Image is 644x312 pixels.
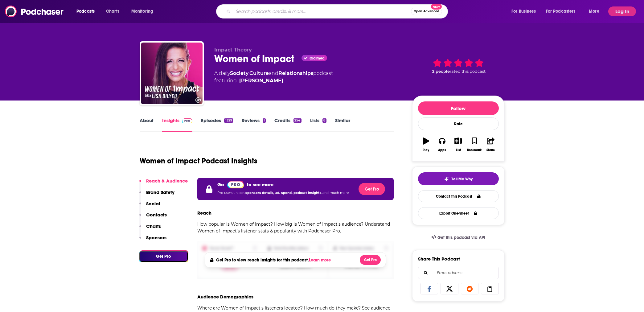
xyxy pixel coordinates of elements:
[222,4,454,18] div: Search podcasts, credits, & more...
[227,180,244,188] a: Pro website
[5,6,64,17] img: Podchaser - Follow, Share and Rate Podcasts
[242,117,266,132] a: Reviews1
[507,6,544,16] button: open menu
[141,43,203,104] img: Women of Impact
[418,267,499,279] div: Search followers
[139,251,188,262] button: Get Pro
[140,156,257,166] h1: Women of Impact Podcast Insights
[214,77,333,84] span: featuring
[245,191,322,195] span: sponsors details, ad. spend, podcast insights
[197,210,211,216] h3: Reach
[423,267,494,279] input: Email address...
[139,201,160,212] button: Social
[310,57,325,60] span: Claimed
[249,70,269,76] a: Culture
[102,6,123,16] a: Charts
[322,118,326,123] div: 8
[418,172,499,185] button: tell me why sparkleTell Me Why
[359,183,385,195] button: Get Pro
[146,178,188,184] p: Reach & Audience
[360,255,381,265] button: Get Pro
[418,133,434,156] button: Play
[140,117,154,132] a: About
[431,4,442,10] span: New
[182,118,193,123] img: Podchaser Pro
[466,133,482,156] button: Bookmark
[230,70,248,76] a: Society
[418,117,499,130] div: Rate
[450,69,486,74] span: rated this podcast
[589,7,599,16] span: More
[309,258,332,263] button: Learn more
[106,7,119,16] span: Charts
[146,212,167,218] p: Contacts
[224,118,233,123] div: 1329
[263,118,266,123] div: 1
[444,177,449,182] img: tell me why sparkle
[227,181,244,188] img: Podchaser Pro
[269,70,278,76] span: and
[139,235,166,246] button: Sponsors
[216,257,332,263] h4: Get Pro to view reach insights for this podcast.
[412,47,505,85] div: 2 peoplerated this podcast
[418,256,460,262] h3: Share This Podcast
[248,70,249,76] span: ,
[197,221,394,234] p: How popular is Women of Impact? How big is Women of Impact's audience? Understand Women of Impact...
[486,148,495,152] div: Share
[418,207,499,219] button: Export One-Sheet
[420,283,438,294] a: Share on Facebook
[437,235,485,240] span: Get this podcast via API
[450,133,466,156] button: List
[233,6,411,16] input: Search podcasts, credits, & more...
[146,189,174,195] p: Brand Safety
[139,223,161,235] button: Charts
[438,148,446,152] div: Apps
[217,188,349,198] p: Pro users unlock and much more.
[214,47,252,53] span: Impact Theory
[139,189,174,201] button: Brand Safety
[335,117,350,132] a: Similar
[434,133,450,156] button: Apps
[214,70,333,84] div: A daily podcast
[585,6,607,16] button: open menu
[146,223,161,229] p: Charts
[451,177,473,182] span: Tell Me Why
[146,201,160,207] p: Social
[274,117,301,132] a: Credits254
[217,182,224,187] p: Go
[146,235,166,240] p: Sponsors
[456,148,461,152] div: List
[423,148,429,152] div: Play
[72,6,103,16] button: open menu
[418,101,499,115] button: Follow
[197,294,253,300] h3: Audience Demographics
[310,117,326,132] a: Lists8
[293,118,301,123] div: 254
[481,283,499,294] a: Copy Link
[441,283,458,294] a: Share on X/Twitter
[546,7,576,16] span: For Podcasters
[414,10,439,13] span: Open Advanced
[239,77,283,84] a: [PERSON_NAME]
[247,182,273,187] p: to see more
[411,8,442,15] button: Open AdvancedNew
[467,148,482,152] div: Bookmark
[461,283,479,294] a: Share on Reddit
[139,178,188,189] button: Reach & Audience
[131,7,153,16] span: Monitoring
[201,117,233,132] a: Episodes1329
[139,212,167,223] button: Contacts
[432,69,450,74] span: 2 people
[426,230,490,245] a: Get this podcast via API
[76,7,95,16] span: Podcasts
[278,70,313,76] a: Relationships
[127,6,161,16] button: open menu
[608,6,636,16] button: Log In
[162,117,193,132] a: InsightsPodchaser Pro
[511,7,536,16] span: For Business
[482,133,498,156] button: Share
[542,6,585,16] button: open menu
[418,190,499,202] a: Contact This Podcast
